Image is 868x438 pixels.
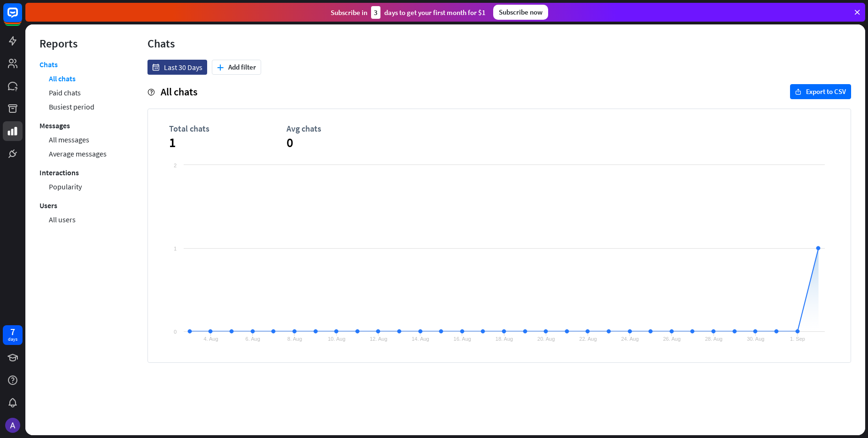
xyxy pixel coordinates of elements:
text: 14. Aug [411,336,429,342]
div: Reports [39,36,119,51]
a: Busiest period [49,100,94,114]
a: All chats [49,71,76,86]
div: Subscribe in days to get your first month for $1 [331,6,486,19]
button: exportExport to CSV [790,84,851,99]
button: Open LiveChat chat widget [8,4,36,32]
span: All chats [161,85,197,98]
a: Interactions [39,165,79,180]
text: 24. Aug [621,336,638,342]
a: Paid chats [49,86,81,100]
text: 26. Aug [663,336,681,342]
text: 18. Aug [496,336,513,342]
i: date [152,64,159,71]
span: Avg chats [287,123,404,134]
text: 6. Aug [246,336,260,342]
a: Popularity [49,180,82,194]
i: help [147,89,155,96]
span: Total chats [169,123,287,134]
a: All messages [49,133,89,147]
text: 20. Aug [537,336,555,342]
div: 7 [10,328,15,336]
div: days [8,336,17,343]
a: Chats [39,60,58,71]
a: All users [49,212,76,227]
text: 1 [174,246,177,251]
div: Chats [147,36,851,51]
span: 1 [169,134,287,151]
text: 4. Aug [203,336,218,342]
text: 10. Aug [328,336,345,342]
a: Average messages [49,147,107,161]
text: 30. Aug [747,336,764,342]
span: 0 [287,134,404,151]
a: Messages [39,118,70,133]
div: 3 [371,6,380,19]
a: 7 days [3,325,23,345]
a: Users [39,198,57,212]
text: 8. Aug [287,336,302,342]
text: 16. Aug [454,336,471,342]
button: plusAdd filter [212,60,261,75]
i: plus [217,64,224,70]
text: 28. Aug [705,336,722,342]
text: 1. Sep [790,336,805,342]
i: export [795,89,801,95]
text: 12. Aug [370,336,387,342]
text: 22. Aug [579,336,597,342]
span: Last 30 Days [164,63,202,72]
div: Subscribe now [493,5,548,20]
text: 0 [174,329,177,335]
text: 2 [174,163,177,168]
